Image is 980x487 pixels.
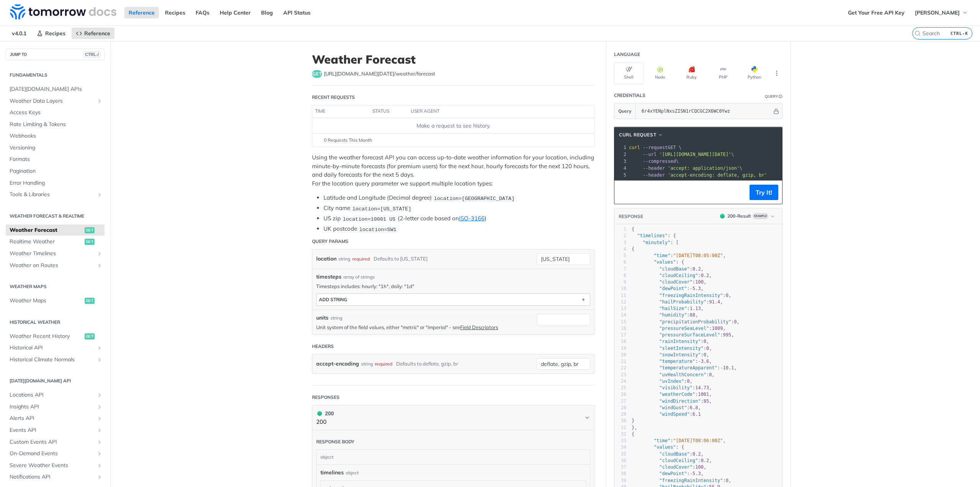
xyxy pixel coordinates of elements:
[96,474,103,480] button: Show subpages for Notifications API
[668,172,767,178] span: 'accept-encoding: deflate, gzip, br'
[659,332,720,338] span: "pressureSurfaceLevel"
[659,346,704,351] span: "sleetIntensity"
[6,248,105,259] a: Weather TimelinesShow subpages for Weather Timelines
[316,314,328,322] label: units
[727,213,751,220] div: 200 - Result
[312,70,322,78] span: get
[618,213,644,220] button: RESPONSE
[632,339,709,344] span: : ,
[659,279,693,285] span: "cloudCover"
[161,7,189,18] a: Recipes
[643,240,670,245] span: "minutely"
[96,427,103,433] button: Show subpages for Events API
[10,191,95,198] span: Tools & Libraries
[10,333,83,340] span: Weather Recent History
[6,236,105,248] a: Realtime Weatherget
[654,253,670,258] span: "time"
[312,105,370,118] th: time
[614,372,626,378] div: 23
[632,266,704,272] span: : ,
[584,415,590,421] svg: Chevron
[84,30,110,37] span: Reference
[10,4,116,20] img: Tomorrow.io Weather API Docs
[695,279,704,285] span: 100
[315,122,591,130] div: Make a request to see history.
[396,358,458,369] div: Defaults to deflate, gzip, br
[316,273,341,281] span: timesteps
[690,405,698,410] span: 6.8
[6,377,105,384] h2: [DATE][DOMAIN_NAME] API
[632,332,734,338] span: : ,
[659,266,689,272] span: "cloudBase"
[6,72,105,79] h2: Fundamentals
[632,359,712,364] span: : ,
[6,189,105,200] a: Tools & LibrariesShow subpages for Tools & Libraries
[317,294,590,305] button: ADD string
[6,342,105,354] a: Historical APIShow subpages for Historical API
[659,385,693,390] span: "visibility"
[659,152,731,157] span: '[URL][DOMAIN_NAME][DATE]'
[330,315,342,321] div: string
[690,306,701,311] span: 1.13
[316,358,359,369] label: accept-encoding
[6,389,105,401] a: Locations APIShow subpages for Locations API
[720,214,725,218] span: 200
[614,358,626,365] div: 21
[324,137,372,144] span: 0 Requests This Month
[643,166,665,171] span: --header
[312,52,595,66] h1: Weather Forecast
[949,30,970,37] kbd: CTRL-K
[614,332,626,338] div: 17
[619,131,656,138] span: cURL Request
[359,226,396,232] span: location=SW1
[614,239,626,246] div: 3
[659,319,731,325] span: "precipitationProbability"
[6,225,105,236] a: Weather Forecastget
[709,299,720,305] span: 91.4
[96,345,103,351] button: Show subpages for Historical API
[690,286,693,291] span: -
[96,262,103,269] button: Show subpages for Weather on Routes
[632,306,704,311] span: : ,
[352,253,370,264] div: required
[6,130,105,142] a: Webhooks
[10,403,95,411] span: Insights API
[723,332,731,338] span: 995
[85,298,95,304] span: get
[8,28,31,39] span: v4.0.1
[632,319,740,325] span: : ,
[723,365,734,371] span: 10.1
[614,299,626,305] div: 12
[659,312,687,318] span: "humidity"
[614,51,640,58] div: Language
[632,412,701,417] span: :
[85,333,95,339] span: get
[632,233,676,238] span: : {
[632,372,715,377] span: : ,
[6,425,105,436] a: Events APIShow subpages for Events API
[614,431,626,438] div: 32
[316,418,334,426] p: 200
[10,121,103,128] span: Rate Limiting & Tokens
[659,392,695,397] span: "weatherCode"
[323,225,595,233] li: UK postcode
[10,250,95,257] span: Weather Timelines
[740,62,769,84] button: Python
[706,346,709,351] span: 0
[765,93,782,99] div: QueryInformation
[10,462,95,469] span: Severe Weather Events
[10,167,103,175] span: Pagination
[312,153,595,188] p: Using the weather forecast API you can access up-to-date weather information for your location, i...
[632,352,709,357] span: : ,
[614,253,626,259] div: 5
[460,324,498,330] a: Field Descriptors
[6,283,105,290] h2: Weather Maps
[10,144,103,152] span: Versioning
[643,145,668,150] span: --request
[614,279,626,285] div: 9
[374,253,428,264] div: Defaults to [US_STATE]
[614,172,627,179] div: 5
[765,93,778,99] div: Query
[10,156,103,163] span: Formats
[6,319,105,326] h2: Historical Weather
